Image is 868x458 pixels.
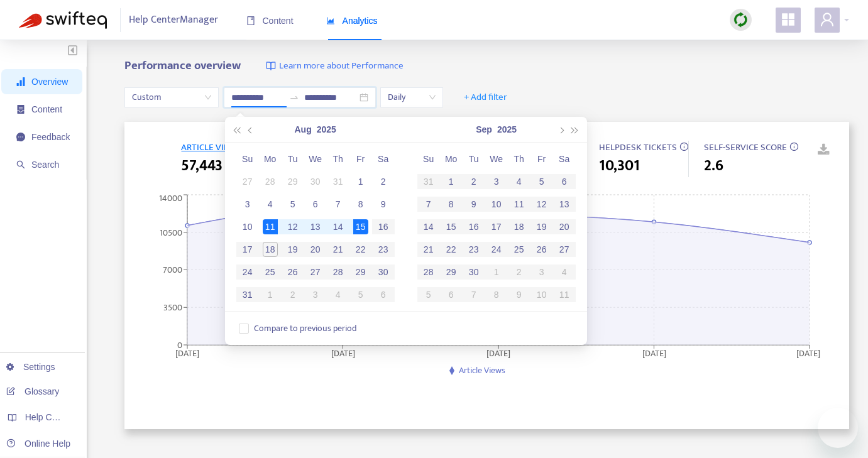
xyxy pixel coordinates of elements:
td: 2025-08-08 [349,193,372,215]
tspan: [DATE] [175,346,199,360]
td: 2025-07-30 [304,170,327,193]
th: Tu [282,148,304,170]
td: 2025-08-13 [304,215,327,238]
tspan: [DATE] [331,346,355,360]
th: Fr [349,148,372,170]
th: Sa [553,148,576,170]
span: Search [31,160,59,170]
img: image-link [266,61,276,71]
div: 8 [353,197,368,212]
a: Settings [6,362,55,372]
span: Custom [132,88,211,107]
td: 2025-07-31 [327,170,349,193]
span: search [16,160,25,169]
tspan: 0 [177,337,182,352]
span: SELF-SERVICE SCORE [704,139,787,155]
button: 2025 [317,117,336,142]
span: to [289,92,299,102]
td: 2025-08-09 [372,193,395,215]
th: Mo [259,148,282,170]
div: 2 [376,174,391,189]
span: appstore [781,12,796,27]
tspan: 10500 [160,225,182,239]
div: 28 [263,174,278,189]
div: 1 [353,174,368,189]
span: HELPDESK TICKETS [599,139,677,155]
div: 10 [240,219,255,234]
div: 30 [308,174,323,189]
span: Analytics [326,16,378,26]
span: signal [16,77,25,86]
td: 2025-08-12 [282,215,304,238]
div: 15 [353,219,368,234]
span: + Add filter [464,90,507,105]
td: 2025-08-05 [282,193,304,215]
div: 13 [308,219,323,234]
iframe: Button to launch messaging window [818,408,858,448]
span: container [16,105,25,114]
span: 57,443 [181,155,222,177]
div: 4 [263,197,278,212]
a: Glossary [6,386,59,396]
td: 2025-07-27 [236,170,259,193]
span: Help Centers [25,412,77,422]
div: 6 [308,197,323,212]
td: 2025-08-14 [327,215,349,238]
div: 11 [263,219,278,234]
th: Su [236,148,259,170]
td: 2025-08-01 [349,170,372,193]
span: Article Views [459,363,505,378]
th: Th [327,148,349,170]
td: 2025-08-03 [236,193,259,215]
div: 31 [331,174,346,189]
td: 2025-08-11 [259,215,282,238]
tspan: 7000 [163,263,182,277]
span: book [246,16,255,25]
td: 2025-08-15 [349,215,372,238]
span: Learn more about Performance [279,59,404,74]
span: Content [31,104,62,114]
button: 2025 [497,117,517,142]
button: Aug [294,117,311,142]
tspan: [DATE] [486,346,510,360]
span: swap-right [289,92,299,102]
div: 7 [331,197,346,212]
a: Online Help [6,439,70,449]
th: Sa [372,148,395,170]
th: Fr [530,148,553,170]
div: 27 [240,174,255,189]
span: 10,301 [599,155,640,177]
tspan: [DATE] [642,346,666,360]
button: + Add filter [454,87,517,107]
td: 2025-08-04 [259,193,282,215]
span: 2.6 [704,155,723,177]
span: ARTICLE VIEWS [181,139,242,155]
div: 12 [285,219,300,234]
div: 5 [285,197,300,212]
th: Mo [440,148,463,170]
span: user [820,12,835,27]
div: 9 [376,197,391,212]
span: Feedback [31,132,70,142]
button: Sep [476,117,492,142]
td: 2025-08-07 [327,193,349,215]
span: message [16,133,25,141]
tspan: 14000 [159,191,182,205]
tspan: [DATE] [797,346,821,360]
td: 2025-08-10 [236,215,259,238]
a: Learn more about Performance [266,59,404,74]
td: 2025-07-29 [282,170,304,193]
th: Su [417,148,440,170]
span: Daily [388,88,436,107]
div: 14 [331,219,346,234]
tspan: 3500 [163,300,182,315]
div: 29 [285,174,300,189]
td: 2025-08-06 [304,193,327,215]
td: 2025-07-28 [259,170,282,193]
th: We [304,148,327,170]
span: Help Center Manager [129,8,218,32]
th: Th [508,148,530,170]
b: Performance overview [124,56,241,75]
span: Content [246,16,294,26]
img: sync.dc5367851b00ba804db3.png [733,12,749,28]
